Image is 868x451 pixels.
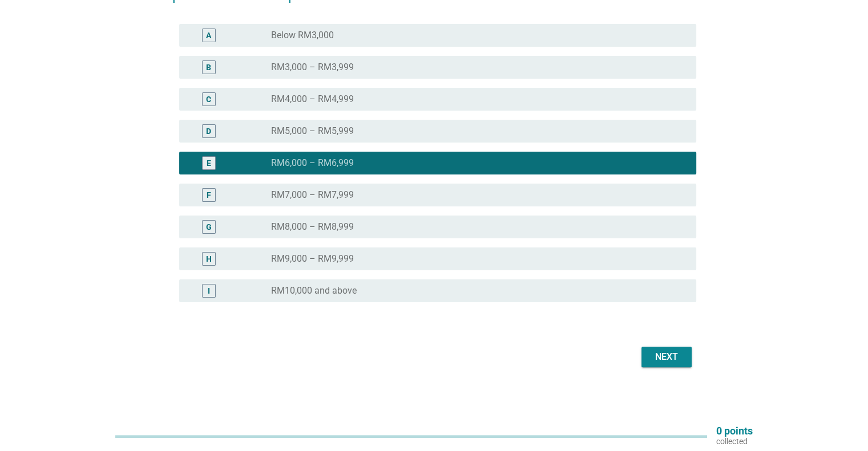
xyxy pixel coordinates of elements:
div: A [206,30,211,42]
div: E [207,157,211,169]
div: C [206,94,211,105]
label: RM6,000 – RM6,999 [271,157,354,169]
label: RM8,000 – RM8,999 [271,221,354,233]
p: collected [716,436,753,446]
div: D [206,125,211,137]
button: Next [641,347,692,367]
label: RM7,000 – RM7,999 [271,189,354,201]
label: RM5,000 – RM5,999 [271,125,354,137]
div: I [208,285,210,297]
label: RM10,000 and above [271,285,357,296]
div: H [206,253,212,265]
p: 0 points [716,426,753,436]
label: RM3,000 – RM3,999 [271,62,354,73]
label: RM4,000 – RM4,999 [271,94,354,105]
div: B [206,62,211,74]
div: F [207,189,211,201]
div: Next [651,350,683,364]
div: G [206,221,212,233]
label: Below RM3,000 [271,30,334,41]
label: RM9,000 – RM9,999 [271,253,354,265]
